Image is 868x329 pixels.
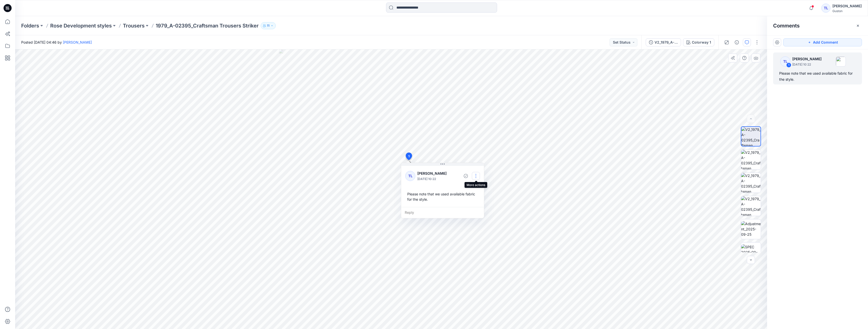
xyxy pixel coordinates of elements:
[417,176,451,182] p: [DATE] 10:22
[779,70,856,82] div: Please note that we used available fabric for the style.
[156,22,259,29] p: 1979_A-02395_Craftsman Trousers Striker
[405,189,480,204] div: Please note that we used available fabric for the style.
[741,173,761,193] img: V2_1979_A-02395_Craftsman Trousers Striker_Colorway 1_Left
[21,22,39,29] a: Folders
[786,63,791,68] div: 1
[63,40,92,44] a: [PERSON_NAME]
[50,22,112,29] a: Rose Development styles
[405,171,415,181] div: TL
[692,40,711,45] div: Colorway 1
[821,4,830,13] div: TL
[741,221,761,237] img: Adjustment_2025-09-25
[267,23,269,28] p: 11
[741,150,761,169] img: V2_1979_A-02395_Craftsman Trousers Striker_Colorway 1_Back
[741,127,761,146] img: V2_1979_A-02395_Craftsman Trousers Striker_Colorway 1_Front
[123,22,145,29] a: Trousers
[832,9,862,13] div: Guston
[401,207,484,218] div: Reply
[261,22,276,29] button: 11
[733,38,741,46] button: Details
[741,244,761,260] img: SPEC 2025-09-26 095107
[792,62,822,67] p: [DATE] 10:22
[741,196,761,216] img: V2_1979_A-02395_Craftsman Trousers Striker_Colorway 1_Right
[646,38,681,46] button: V2_1979_A-02395_Craftsman Trousers Striker
[773,23,800,29] h2: Comments
[783,38,862,46] button: Add Comment
[417,170,451,176] p: [PERSON_NAME]
[683,38,714,46] button: Colorway 1
[832,3,862,9] div: [PERSON_NAME]
[655,40,678,45] div: V2_1979_A-02395_Craftsman Trousers Striker
[408,154,410,159] span: 1
[780,56,790,67] div: TL
[792,56,822,62] p: [PERSON_NAME]
[21,40,92,45] span: Posted [DATE] 04:46 by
